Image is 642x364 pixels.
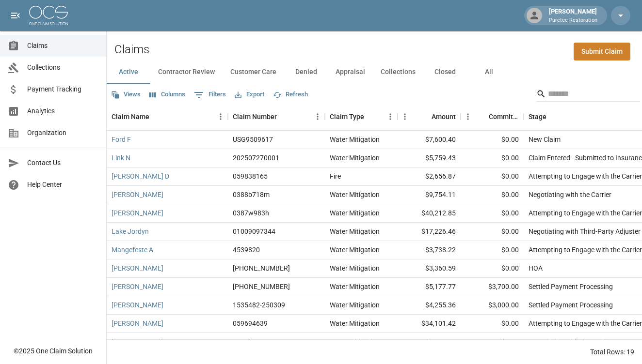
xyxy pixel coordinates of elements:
a: Mangefeste A [112,245,153,255]
a: Ford F [112,135,131,144]
div: Settled Payment Processing [529,300,613,310]
div: 4539820 [233,245,260,255]
div: Water Mitigation [330,337,380,347]
a: Lake Jordyn [112,227,149,236]
div: Amount [432,103,456,130]
button: Show filters [192,87,228,103]
div: Claim Name [107,103,228,130]
button: Menu [213,109,228,124]
button: Menu [398,109,412,124]
div: Water Mitigation [330,318,380,328]
div: 202507270001 [233,153,279,163]
button: Export [232,87,267,102]
a: [PERSON_NAME] [112,318,163,328]
span: Help Center [27,180,98,190]
div: $0.00 [461,259,524,278]
div: 300-0438297-2025 [233,282,290,291]
div: 1535482-250309 [233,300,285,310]
div: Total Rows: 19 [590,347,634,357]
div: $7,600.40 [398,131,461,149]
div: 0387w983h [233,208,269,218]
div: [PERSON_NAME] [545,7,601,24]
div: $0.00 [461,167,524,186]
div: 0387k678g [233,337,267,347]
div: $0.00 [461,131,524,149]
button: Menu [461,109,475,124]
div: Claim Number [233,103,277,130]
span: Collections [27,62,98,73]
div: Water Mitigation [330,135,380,144]
div: Search [536,86,640,104]
div: $5,759.43 [398,149,461,167]
a: [PERSON_NAME] D [112,171,169,181]
p: Puretec Restoration [549,16,597,25]
div: Water Mitigation [330,300,380,310]
a: [PERSON_NAME] [112,208,163,218]
div: Water Mitigation [330,245,380,255]
button: Contractor Review [150,61,223,84]
div: $3,738.22 [398,241,461,259]
span: Analytics [27,106,98,116]
div: $40,212.85 [398,204,461,223]
div: © 2025 One Claim Solution [14,346,93,356]
div: 01-009-090584 [233,263,290,273]
div: Water Mitigation [330,282,380,291]
div: USG9509617 [233,135,273,144]
div: Stage [529,103,546,130]
div: Water Mitigation [330,263,380,273]
div: Claim Type [330,103,364,130]
div: $4,255.36 [398,296,461,315]
span: Claims [27,41,98,51]
span: Contact Us [27,158,98,168]
div: HOA [529,263,543,273]
div: $9,754.11 [398,186,461,204]
div: $9,730.75 [398,333,461,351]
div: 059838165 [233,171,268,181]
div: Committed Amount [461,103,524,130]
button: Views [109,87,143,102]
button: Menu [310,109,325,124]
button: Denied [284,61,328,84]
button: Menu [383,109,398,124]
a: Submit Claim [574,43,630,61]
div: Claim Number [228,103,325,130]
div: $3,360.59 [398,259,461,278]
div: $3,000.00 [461,296,524,315]
div: $0.00 [461,241,524,259]
span: Organization [27,128,98,138]
div: Water Mitigation [330,190,380,199]
button: Sort [364,110,378,123]
div: $2,656.87 [398,167,461,186]
h2: Claims [114,43,149,57]
div: dynamic tabs [107,61,642,84]
button: open drawer [6,6,25,25]
button: Select columns [147,87,188,102]
div: Attempting to Engage with the Carrier [529,245,642,255]
div: 059694639 [233,318,268,328]
div: $5,177.77 [398,278,461,296]
a: Link N [112,153,130,163]
span: Payment Tracking [27,84,98,94]
div: Committed Amount [489,103,519,130]
div: $3,700.00 [461,278,524,296]
button: Appraisal [328,61,373,84]
button: Collections [373,61,423,84]
div: Claim Type [325,103,398,130]
div: Attempting to Engage with the Carrier [529,171,642,181]
div: New Claim [529,135,561,144]
button: Active [107,61,150,84]
div: Settled Payment Processing [529,282,613,291]
a: [PERSON_NAME] [112,282,163,291]
div: $17,226.46 [398,223,461,241]
div: 0388b718m [233,190,270,199]
div: $0.00 [461,204,524,223]
div: Amount [398,103,461,130]
button: Sort [418,110,432,123]
button: Refresh [271,87,310,102]
button: Customer Care [223,61,284,84]
div: Attempting to Engage with the Carrier [529,208,642,218]
div: Water Mitigation [330,208,380,218]
div: Attempting to Engage with the Carrier [529,318,642,328]
div: $0.00 [461,333,524,351]
div: $0.00 [461,223,524,241]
